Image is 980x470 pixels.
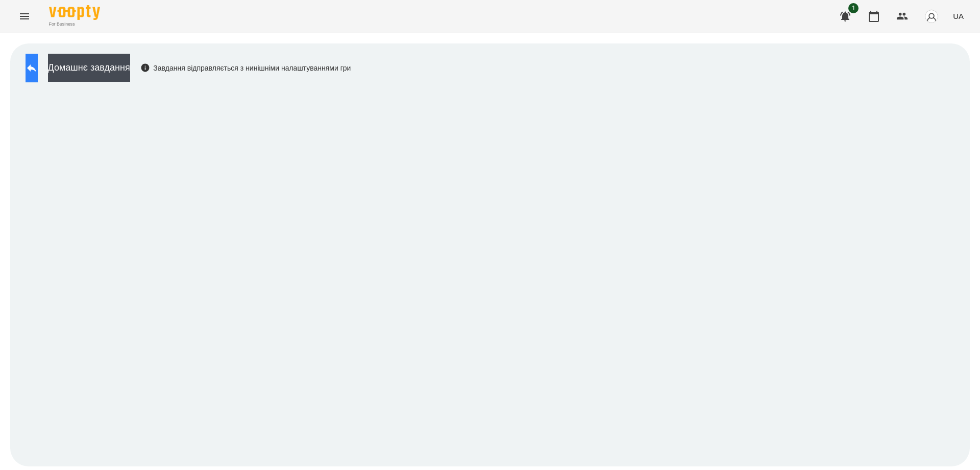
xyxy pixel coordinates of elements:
[949,7,968,26] button: UA
[924,9,939,24] img: avatar_s.png
[48,54,130,82] button: Домашнє завдання
[953,11,964,21] span: UA
[848,3,859,13] span: 1
[49,21,100,28] span: For Business
[49,5,100,20] img: Voopty Logo
[12,4,37,29] button: Menu
[140,63,351,73] div: Завдання відправляється з нинішніми налаштуваннями гри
